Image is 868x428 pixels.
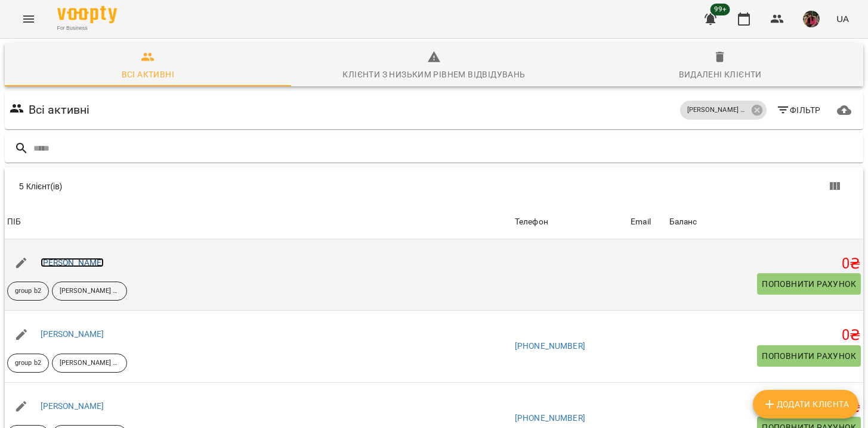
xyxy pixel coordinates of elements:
h6: Всі активні [29,101,90,119]
span: For Business [57,24,117,32]
div: [PERSON_NAME] Л В2 _ ПН_СР 19_30 [52,282,127,301]
div: Баланс [669,215,697,229]
div: Sort [669,215,697,229]
div: [PERSON_NAME] Л В2 _ ПН_СР 19_30 [680,101,767,120]
h5: 0 ₴ [669,326,861,345]
div: [PERSON_NAME] Л В2 _ ПН_СР 19_30 [52,354,127,373]
div: Телефон [515,215,548,229]
h5: 0 ₴ [669,255,861,273]
p: [PERSON_NAME] Л В2 _ ПН_СР 19_30 [60,286,119,296]
div: Sort [7,215,21,229]
div: Видалені клієнти [679,67,762,82]
button: Додати клієнта [753,390,858,418]
div: Sort [515,215,548,229]
span: Баланс [669,215,861,229]
span: Фільтр [776,103,821,117]
span: ПІБ [7,215,510,229]
button: Фільтр [771,99,826,121]
div: Table Toolbar [5,167,863,205]
span: Додати клієнта [762,397,849,411]
img: Voopty Logo [57,6,117,23]
img: 7105fa523d679504fad829f6fcf794f1.JPG [803,11,820,27]
div: Sort [631,215,651,229]
button: Поповнити рахунок [757,273,861,295]
h5: 0 ₴ [669,398,861,417]
div: Всі активні [122,67,174,82]
span: 99+ [711,4,730,15]
a: [PERSON_NAME] [41,329,104,339]
div: Email [631,215,651,229]
div: 5 Клієнт(ів) [19,180,441,192]
a: [PHONE_NUMBER] [515,341,585,351]
p: group b2 [15,286,41,296]
span: Поповнити рахунок [762,277,856,291]
button: UA [832,8,854,30]
a: [PERSON_NAME] [41,258,104,267]
button: Вигляд колонок [820,172,849,201]
a: [PHONE_NUMBER] [515,413,585,423]
div: ПІБ [7,215,21,229]
p: [PERSON_NAME] Л В2 _ ПН_СР 19_30 [60,358,119,368]
p: [PERSON_NAME] Л В2 _ ПН_СР 19_30 [687,105,747,115]
button: Поповнити рахунок [757,345,861,367]
p: group b2 [15,358,41,368]
span: Email [631,215,664,229]
a: [PERSON_NAME] [41,401,104,411]
span: Поповнити рахунок [762,349,856,363]
button: Menu [14,5,43,33]
span: Телефон [515,215,626,229]
span: UA [836,13,849,25]
div: group b2 [7,282,49,301]
div: Клієнти з низьким рівнем відвідувань [342,67,525,82]
div: group b2 [7,354,49,373]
